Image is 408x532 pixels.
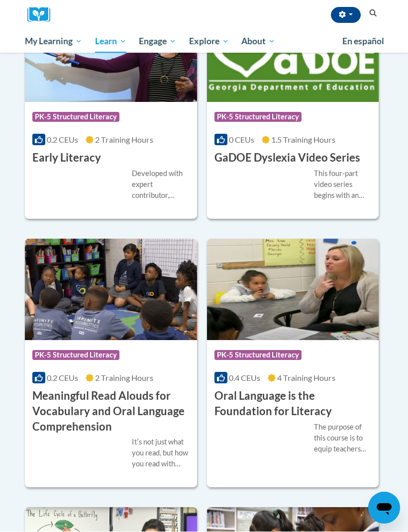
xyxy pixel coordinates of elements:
span: 0.2 CEUs [47,135,78,145]
span: PK-5 Structured Literacy [32,112,119,122]
div: The purpose of this course is to equip teachers with the knowledge of the components of oral lang... [314,422,372,455]
span: 0 CEUs [229,135,254,145]
span: 2 Training Hours [95,135,153,145]
span: PK-5 Structured Literacy [214,112,302,122]
a: Course LogoPK-5 Structured Literacy0 CEUs1.5 Training Hours GaDOE Dyslexia Video SeriesThis four-... [207,1,379,219]
a: My Learning [18,30,89,53]
button: Account Settings [331,7,361,23]
span: My Learning [25,36,82,48]
a: Course LogoPK-5 Structured Literacy0.4 CEUs4 Training Hours Oral Language is the Foundation for L... [207,239,379,488]
span: PK-5 Structured Literacy [32,351,119,360]
span: Learn [95,36,126,48]
a: Course LogoPK-5 Structured Literacy0.2 CEUs2 Training Hours Early LiteracyDeveloped with expert c... [25,1,197,219]
span: En español [342,36,384,47]
span: 1.5 Training Hours [271,135,335,145]
div: Main menu [17,30,391,53]
a: Engage [132,30,183,53]
div: Developed with expert contributor, [PERSON_NAME], Reading Teacherʹs Top Ten Tools. Through this c... [132,169,190,201]
img: Logo brand [27,7,57,23]
span: Explore [189,36,229,48]
h3: Early Literacy [32,151,101,166]
a: Learn [89,30,133,53]
iframe: Button to launch messaging window [368,492,400,524]
img: Course Logo [207,239,379,341]
div: This four-part video series begins with an overview of the definition and characteristics of dysl... [314,169,372,201]
span: 4 Training Hours [277,373,335,383]
span: PK-5 Structured Literacy [214,351,302,360]
a: Course LogoPK-5 Structured Literacy0.2 CEUs2 Training Hours Meaningful Read Alouds for Vocabulary... [25,239,197,488]
span: 0.2 CEUs [47,373,78,383]
h3: Oral Language is the Foundation for Literacy [214,389,372,420]
h3: Meaningful Read Alouds for Vocabulary and Oral Language Comprehension [32,389,190,435]
div: Itʹs not just what you read, but how you read with students that counts! Learn how you can make y... [132,437,190,470]
span: About [241,36,275,48]
span: Engage [139,36,176,48]
button: Search [366,8,381,20]
h3: GaDOE Dyslexia Video Series [214,151,360,166]
a: About [235,30,282,53]
a: Cox Campus [27,7,57,23]
span: 2 Training Hours [95,373,153,383]
a: Explore [183,30,235,53]
img: Course Logo [25,239,197,341]
span: 0.4 CEUs [229,373,260,383]
a: En español [336,31,391,52]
